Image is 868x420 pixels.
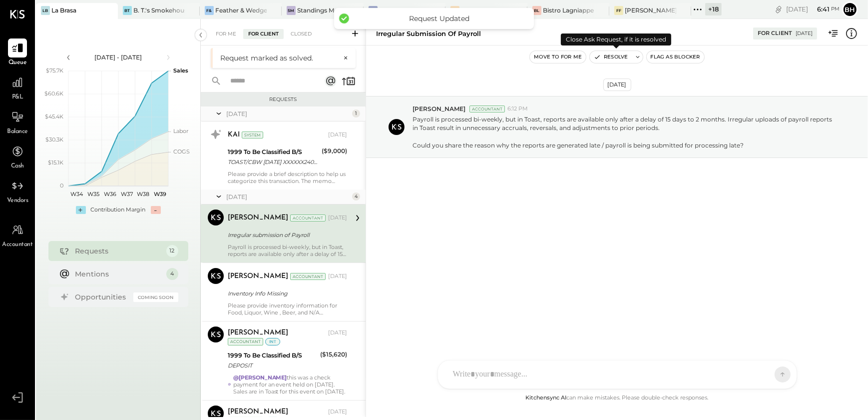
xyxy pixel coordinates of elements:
[0,73,34,102] a: P&L
[166,245,178,257] div: 12
[151,206,161,214] div: -
[228,302,347,316] div: Please provide inventory information for Food, Liquor, Wine , Beer, and N/A Beverages for P4.
[228,230,344,240] div: Irregular submission of Payroll
[228,170,347,184] div: Please provide a brief description to help us categorize this transaction. The memo might be help...
[233,374,287,381] strong: @[PERSON_NAME]
[561,33,671,45] div: Close Ask Request, if it is resolved
[45,136,63,143] text: $30.3K
[290,214,326,221] div: Accountant
[226,192,350,201] div: [DATE]
[228,157,319,167] div: TOAST/CBW [DATE] XXXXXX2400VQV2I TOAST/CBW [DATE] XXXXXX2400VQV2I La Brasa
[173,67,188,74] text: Sales
[173,148,190,155] text: COGS
[75,292,128,302] div: Opportunities
[228,147,319,157] div: 1999 To Be Classified B/S
[590,51,632,63] button: Resolve
[228,271,288,281] div: [PERSON_NAME]
[166,268,178,280] div: 4
[228,288,344,298] div: Inventory Info Missing
[45,113,63,120] text: $45.4K
[0,107,34,136] a: Balance
[215,6,267,14] div: Feather & Wedge
[286,29,317,39] div: Closed
[376,29,481,38] div: Irregular submission of Payroll
[0,142,34,171] a: Cash
[211,29,241,39] div: For Me
[51,6,76,14] div: La Brasa
[228,213,288,223] div: [PERSON_NAME]
[120,190,132,197] text: W37
[46,67,63,74] text: $75.7K
[228,360,317,370] div: DEPOSIT
[228,328,288,338] div: [PERSON_NAME]
[322,146,347,156] div: ($9,000)
[530,51,586,63] button: Move to for me
[603,78,631,91] div: [DATE]
[352,109,360,117] div: 1
[328,272,347,280] div: [DATE]
[287,6,296,15] div: SM
[328,131,347,139] div: [DATE]
[7,127,28,136] span: Balance
[625,6,676,14] div: [PERSON_NAME], LLC
[11,162,24,171] span: Cash
[8,58,27,67] span: Queue
[220,53,338,63] div: Request marked as solved.
[774,4,784,14] div: copy link
[469,105,505,112] div: Accountant
[413,115,838,149] p: Payroll is processed bi-weekly, but in Toast, reports are available only after a delay of 15 days...
[228,338,263,345] div: Accountant
[352,192,360,200] div: 4
[7,196,28,205] span: Vendors
[786,4,840,14] div: [DATE]
[41,6,50,15] div: LB
[133,6,185,14] div: B. T.'s Smokehouse
[461,6,512,14] div: Yank Sing Spear Street
[614,6,623,15] div: FF
[133,292,178,302] div: Coming Soon
[413,104,465,113] span: [PERSON_NAME]
[328,408,347,416] div: [DATE]
[290,273,326,280] div: Accountant
[379,6,431,14] div: Yank Sing [PERSON_NAME][GEOGRAPHIC_DATA]
[228,350,317,360] div: 1999 To Be Classified B/S
[153,190,166,197] text: W39
[103,190,116,197] text: W36
[76,206,86,214] div: +
[842,1,858,17] button: Bh
[758,29,792,37] div: For Client
[243,29,284,39] div: For Client
[233,374,347,395] div: this was a check payment for an event held on [DATE]. Sales are in Toast for this event on [DATE].
[228,407,288,417] div: [PERSON_NAME]
[0,220,34,249] a: Accountant
[705,3,722,15] div: + 18
[60,182,63,189] text: 0
[75,269,161,279] div: Mentions
[532,6,541,15] div: BL
[123,6,132,15] div: BT
[242,131,263,138] div: System
[647,51,704,63] button: Flag as Blocker
[228,130,240,140] div: KAI
[338,53,348,62] button: ×
[91,206,146,214] div: Contribution Margin
[44,90,63,97] text: $60.6K
[70,190,83,197] text: W34
[796,30,813,37] div: [DATE]
[354,14,524,23] div: Request Updated
[369,6,378,15] div: YS
[75,246,161,256] div: Requests
[48,159,63,166] text: $15.1K
[137,190,149,197] text: W38
[507,105,528,113] span: 6:12 PM
[226,109,350,118] div: [DATE]
[206,96,361,103] div: Requests
[543,6,594,14] div: Bistro Lagniappe
[0,38,34,67] a: Queue
[173,127,188,134] text: Labor
[265,338,280,345] div: int
[320,349,347,359] div: ($15,620)
[450,6,459,15] div: YS
[2,240,33,249] span: Accountant
[297,6,349,14] div: Standings Melrose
